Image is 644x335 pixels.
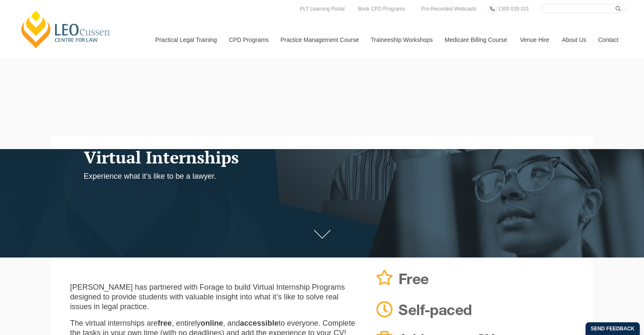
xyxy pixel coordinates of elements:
[240,319,279,327] strong: accessible
[498,6,529,12] span: 1300 039 031
[419,4,479,14] a: Pre-Recorded Webcasts
[365,22,438,58] a: Traineeship Workshops
[84,148,417,166] h1: Virtual Internships
[19,9,113,49] a: [PERSON_NAME] Centre for Law
[70,282,359,312] p: [PERSON_NAME] has partnered with Forage to build Virtual Internship Programs designed to provide ...
[514,22,556,58] a: Venue Hire
[496,4,531,14] a: 1300 039 031
[201,319,223,327] strong: online
[158,319,172,327] strong: free
[356,4,407,14] a: Book CPD Programs
[592,22,625,58] a: Contact
[84,172,417,181] p: Experience what it’s like to be a lawyer.
[556,22,592,58] a: About Us
[274,22,365,58] a: Practice Management Course
[222,22,274,58] a: CPD Programs
[149,22,223,58] a: Practical Legal Training
[438,22,514,58] a: Medicare Billing Course
[587,278,623,314] iframe: LiveChat chat widget
[298,4,347,14] a: PLT Learning Portal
